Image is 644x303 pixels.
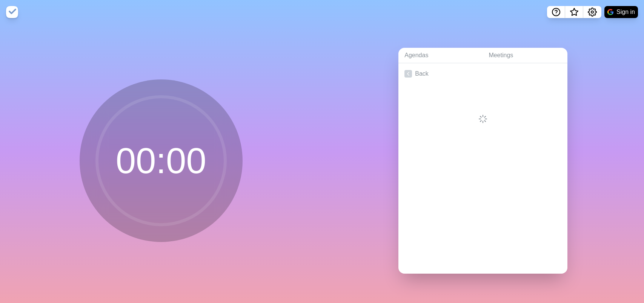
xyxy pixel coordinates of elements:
img: google logo [607,9,613,15]
a: Back [398,63,567,84]
button: Help [547,6,565,18]
a: Agendas [398,48,483,63]
button: Sign in [604,6,638,18]
button: What’s new [565,6,583,18]
img: timeblocks logo [6,6,18,18]
a: Meetings [483,48,567,63]
button: Settings [583,6,601,18]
